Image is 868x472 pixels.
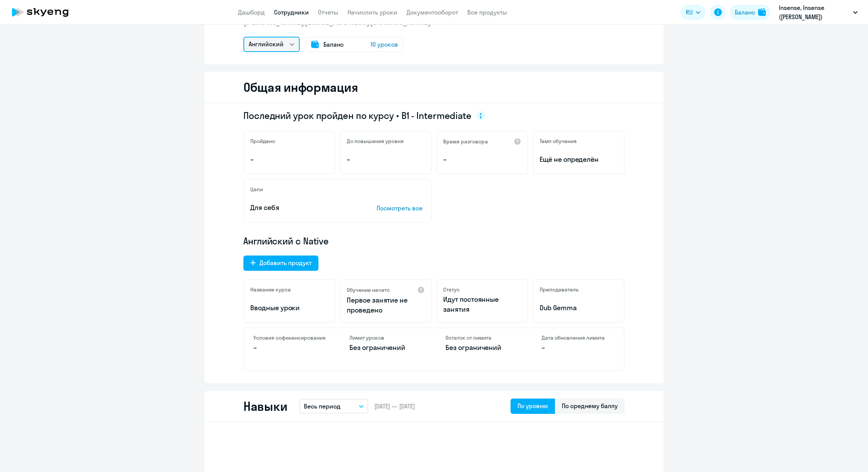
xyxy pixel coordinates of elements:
span: RU [686,8,693,17]
p: Вводные уроки [250,303,328,313]
h5: Статус [443,286,460,293]
p: – [542,343,615,353]
h5: Темп обучения [540,138,577,145]
button: Весь период [299,399,368,413]
div: По уровню [517,401,548,410]
a: Начислить уроки [348,8,397,16]
span: Последний урок пройден по курсу • B1 - Intermediate [243,109,472,122]
p: – [253,343,326,353]
button: Добавить продукт [243,256,318,271]
h5: Название курса [250,286,291,293]
div: По среднему баллу [562,401,618,410]
a: Отчеты [318,8,338,16]
h4: Лимит уроков [349,334,423,341]
p: – [250,155,328,164]
p: – [443,155,521,164]
h2: Общая информация [243,80,358,95]
p: Весь период [304,402,341,411]
span: Английский с Native [243,235,329,247]
div: Баланс [735,8,755,17]
a: Дашборд [238,8,265,16]
span: [DATE] — [DATE] [374,402,415,410]
button: RU [680,5,706,20]
h5: До повышения уровня [347,138,404,145]
button: Insense, Insense ([PERSON_NAME]) [775,3,861,21]
h4: Остаток от лимита [445,334,519,341]
span: Баланс [323,40,344,49]
p: – [347,155,425,164]
p: Без ограничений [445,343,519,353]
a: Все продукты [467,8,507,16]
p: Для себя [250,203,353,213]
a: Документооборот [406,8,458,16]
a: Сотрудники [274,8,309,16]
img: balance [758,8,766,16]
span: 10 уроков [370,40,398,49]
h5: Цели [250,186,263,193]
p: Dub Gemma [540,303,618,313]
p: Посмотреть все [377,203,425,213]
h5: Преподаватель [540,286,579,293]
h5: Обучение начато [347,286,390,293]
h2: Навыки [243,399,287,414]
h5: Время разговора [443,138,488,145]
p: Первое занятие не проведено [347,295,425,315]
p: Insense, Insense ([PERSON_NAME]) [779,3,850,21]
h5: Пройдено [250,138,275,145]
p: Без ограничений [349,343,423,353]
span: Ещё не определён [540,155,618,164]
button: Балансbalance [730,5,770,20]
div: Добавить продукт [259,258,312,267]
h4: Дата обновления лимита [542,334,615,341]
h4: Условия софинансирования [253,334,326,341]
p: Идут постоянные занятия [443,295,521,314]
